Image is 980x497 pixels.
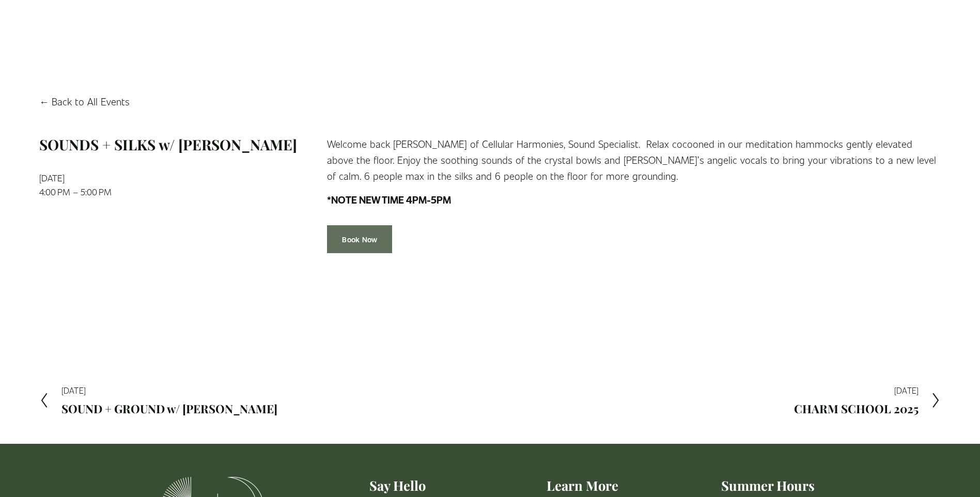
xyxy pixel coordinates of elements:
a: [DATE] CHARM SCHOOL 2025 [794,386,941,414]
time: [DATE] [39,172,65,183]
a: Back to All Events [39,94,130,110]
h4: Learn More [499,476,667,494]
div: [DATE] [61,386,277,395]
strong: *NOTE NEW TIME 4PM-5PM [327,193,451,206]
h2: SOUND + GROUND w/ [PERSON_NAME] [61,403,277,414]
a: Book Now [327,225,392,254]
div: [DATE] [794,386,919,395]
p: Welcome back [PERSON_NAME] of Cellular Harmonies, Sound Specialist. Relax cocooned in our meditat... [327,136,941,183]
a: [DATE] SOUND + GROUND w/ [PERSON_NAME] [39,386,277,414]
h1: SOUNDS + SILKS w/ [PERSON_NAME] [39,136,310,153]
time: 4:00 PM [39,186,70,197]
time: 5:00 PM [81,186,112,197]
h4: Say Hello [314,476,481,494]
h2: CHARM SCHOOL 2025 [794,403,919,414]
h4: Summer Hours [684,476,852,494]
